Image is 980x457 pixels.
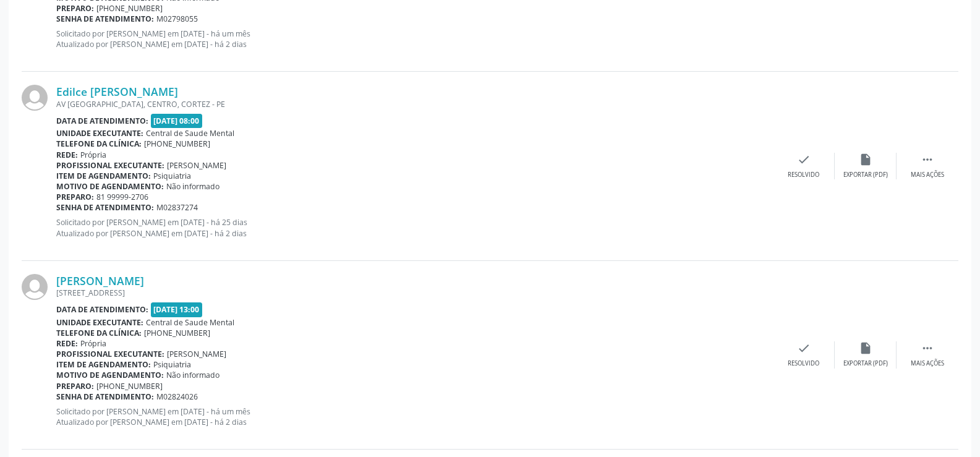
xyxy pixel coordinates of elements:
[56,317,143,328] b: Unidade executante:
[56,359,151,370] b: Item de agendamento:
[146,128,234,139] span: Central de Saude Mental
[56,304,148,315] b: Data de atendimento:
[797,153,811,166] i: check
[22,274,48,300] img: img
[56,192,94,202] b: Preparo:
[859,341,872,355] i: insert_drive_file
[56,406,773,427] p: Solicitado por [PERSON_NAME] em [DATE] - há um mês Atualizado por [PERSON_NAME] em [DATE] - há 2 ...
[56,128,143,139] b: Unidade executante:
[144,328,210,338] span: [PHONE_NUMBER]
[56,116,148,126] b: Data de atendimento:
[166,181,219,192] span: Não informado
[56,171,151,181] b: Item de agendamento:
[151,302,203,317] span: [DATE] 13:00
[56,349,164,359] b: Profissional executante:
[153,171,191,181] span: Psiquiatria
[56,28,773,49] p: Solicitado por [PERSON_NAME] em [DATE] - há um mês Atualizado por [PERSON_NAME] em [DATE] - há 2 ...
[156,391,198,402] span: M02824026
[56,274,144,288] a: [PERSON_NAME]
[56,139,142,149] b: Telefone da clínica:
[843,359,888,368] div: Exportar (PDF)
[56,14,154,24] b: Senha de atendimento:
[56,181,164,192] b: Motivo de agendamento:
[56,328,142,338] b: Telefone da clínica:
[22,85,48,111] img: img
[56,217,773,238] p: Solicitado por [PERSON_NAME] em [DATE] - há 25 dias Atualizado por [PERSON_NAME] em [DATE] - há 2...
[921,153,934,166] i: 
[843,171,888,179] div: Exportar (PDF)
[153,359,191,370] span: Psiquiatria
[80,338,106,349] span: Própria
[96,3,163,14] span: [PHONE_NUMBER]
[96,381,163,391] span: [PHONE_NUMBER]
[788,171,819,179] div: Resolvido
[859,153,872,166] i: insert_drive_file
[80,150,106,160] span: Própria
[167,349,226,359] span: [PERSON_NAME]
[166,370,219,380] span: Não informado
[56,370,164,380] b: Motivo de agendamento:
[56,160,164,171] b: Profissional executante:
[96,192,148,202] span: 81 99999-2706
[788,359,819,368] div: Resolvido
[56,381,94,391] b: Preparo:
[56,391,154,402] b: Senha de atendimento:
[156,14,198,24] span: M02798055
[56,338,78,349] b: Rede:
[911,359,944,368] div: Mais ações
[56,99,773,109] div: AV [GEOGRAPHIC_DATA], CENTRO, CORTEZ - PE
[56,85,178,98] a: Edilce [PERSON_NAME]
[56,3,94,14] b: Preparo:
[797,341,811,355] i: check
[144,139,210,149] span: [PHONE_NUMBER]
[921,341,934,355] i: 
[151,114,203,128] span: [DATE] 08:00
[156,202,198,213] span: M02837274
[56,288,773,298] div: [STREET_ADDRESS]
[146,317,234,328] span: Central de Saude Mental
[167,160,226,171] span: [PERSON_NAME]
[56,202,154,213] b: Senha de atendimento:
[56,150,78,160] b: Rede:
[911,171,944,179] div: Mais ações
